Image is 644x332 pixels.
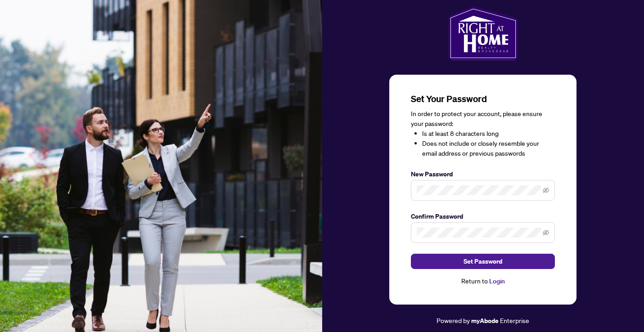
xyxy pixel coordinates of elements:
span: eye-invisible [543,229,549,236]
button: Set Password [411,254,555,269]
img: ma-logo [448,6,518,60]
li: Is at least 8 characters long [422,129,555,139]
a: myAbode [471,316,499,326]
span: Enterprise [500,316,529,324]
span: Set Password [464,254,502,269]
label: New Password [411,169,555,179]
div: In order to protect your account, please ensure your password: [411,109,555,158]
label: Confirm Password [411,211,555,221]
span: eye-invisible [543,187,549,193]
h3: Set Your Password [411,93,555,105]
div: Return to [411,276,555,287]
a: Login [489,277,505,285]
li: Does not include or closely resemble your email address or previous passwords [422,139,555,158]
span: Powered by [437,316,470,324]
